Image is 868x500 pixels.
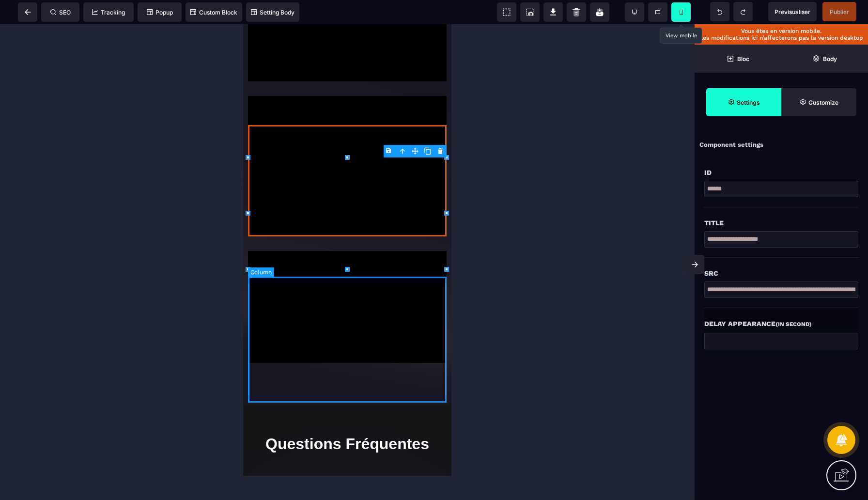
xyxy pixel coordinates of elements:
span: Settings [706,88,781,116]
strong: Settings [737,99,760,106]
strong: Customize [808,99,838,106]
div: Id [704,167,858,178]
span: Custom Block [190,9,237,16]
span: Open Layer Manager [781,45,868,73]
strong: Bloc [737,55,749,62]
div: Title [704,217,858,229]
div: Yanick - VSL ok 1er témoignage Video [5,72,203,184]
span: Open Blocks [695,45,781,73]
div: Src [704,267,858,279]
span: Previsualiser [775,8,810,16]
span: SEO [50,9,71,16]
span: Publier [830,8,849,16]
p: Vous êtes en version mobile. [699,28,863,34]
small: (in second) [775,321,812,328]
span: Open Style Manager [781,88,856,116]
span: Preview [768,2,817,21]
span: Screenshot [520,2,540,22]
div: Component settings [695,136,868,155]
p: Les modifications ici n’affecterons pas la version desktop [699,34,863,41]
span: View components [497,2,516,22]
h1: Questions Fréquentes [5,404,203,436]
span: Tracking [92,9,125,16]
strong: Body [823,55,837,62]
span: Setting Body [251,9,294,16]
div: Matthieu 1 VSL ok Video [5,227,203,339]
div: Delay Appearance [704,318,858,330]
span: Popup [147,9,173,16]
div: Stéphane VSL ok Video [5,101,203,213]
